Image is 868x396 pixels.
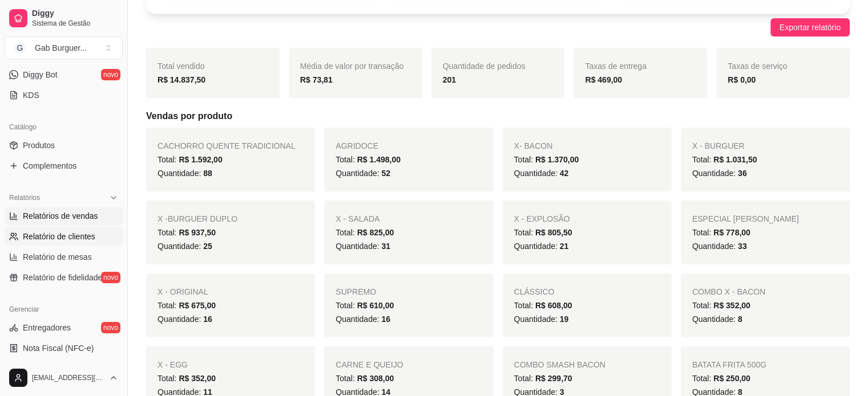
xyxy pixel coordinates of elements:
span: Complementos [23,160,76,172]
span: SUPREMO [336,287,376,296]
span: 16 [381,315,390,324]
strong: R$ 73,81 [300,75,333,84]
a: KDS [5,86,123,104]
span: Total: [692,228,750,237]
span: R$ 308,00 [357,374,394,383]
a: Diggy Botnovo [5,66,123,84]
span: Diggy [32,9,118,19]
span: BATATA FRITA 500G [692,360,766,369]
span: Diggy Bot [23,69,58,80]
span: R$ 675,00 [179,301,216,310]
div: Gab Burguer ... [35,42,87,54]
span: R$ 1.592,00 [179,155,222,164]
span: Relatório de mesas [23,251,92,263]
strong: 201 [443,75,456,84]
span: 21 [560,242,569,251]
span: 36 [738,169,747,178]
span: Relatórios de vendas [23,210,98,222]
span: R$ 610,00 [357,301,394,310]
span: CARNE E QUEIJO [336,360,403,369]
strong: R$ 14.837,50 [158,75,205,84]
span: Quantidade: [336,169,390,178]
a: Relatório de mesas [5,248,123,266]
span: Quantidade: [514,169,569,178]
span: Total: [692,301,750,310]
span: R$ 1.031,50 [713,155,757,164]
div: Catálogo [5,118,123,136]
span: Exportar relatório [780,21,841,34]
a: Relatório de fidelidadenovo [5,268,123,287]
span: 88 [203,169,212,178]
span: COMBO X - BACON [692,287,765,296]
span: Total: [336,301,394,310]
span: X- BACON [514,141,553,150]
span: Produtos [23,140,55,151]
a: Entregadoresnovo [5,319,123,337]
span: ESPECIAL [PERSON_NAME] [692,214,799,223]
span: R$ 805,50 [535,228,572,237]
span: X - EXPLOSÃO [514,214,570,223]
span: Total: [158,228,216,237]
a: DiggySistema de Gestão [5,5,123,32]
span: Taxas de entrega [585,62,646,71]
span: Quantidade: [692,242,747,251]
span: Média de valor por transação [300,62,403,71]
button: Select a team [5,36,123,59]
span: Quantidade: [336,315,390,324]
span: X - EGG [158,360,188,369]
span: Quantidade: [158,315,212,324]
span: Total: [514,301,572,310]
span: Total: [336,374,394,383]
span: Total: [158,374,216,383]
span: X - SALADA [336,214,380,223]
span: 16 [203,315,212,324]
span: R$ 1.498,00 [357,155,401,164]
span: Quantidade: [692,315,742,324]
span: Quantidade: [158,169,212,178]
strong: R$ 0,00 [728,75,756,84]
span: KDS [23,89,39,101]
span: Total: [336,228,394,237]
strong: R$ 469,00 [585,75,622,84]
span: 31 [381,242,390,251]
span: Total: [514,155,579,164]
span: 19 [560,315,569,324]
span: R$ 352,00 [179,374,216,383]
span: [EMAIL_ADDRESS][DOMAIN_NAME] [32,373,104,382]
span: Total: [514,228,572,237]
span: Total: [336,155,401,164]
span: 52 [381,169,390,178]
span: Total: [514,374,572,383]
span: X -BURGUER DUPLO [158,214,237,223]
span: Quantidade: [336,242,390,251]
span: Sistema de Gestão [32,19,118,28]
span: Quantidade de pedidos [443,62,526,71]
span: 33 [738,242,747,251]
span: Quantidade: [692,169,747,178]
span: 42 [560,169,569,178]
span: X - ORIGINAL [158,287,208,296]
span: Entregadores [23,322,71,333]
span: Quantidade: [514,315,569,324]
span: AGRIDOCE [336,141,378,150]
span: 25 [203,242,212,251]
a: Complementos [5,157,123,175]
span: R$ 1.370,00 [535,155,579,164]
a: Relatório de clientes [5,227,123,246]
span: Quantidade: [514,242,569,251]
span: CACHORRO QUENTE TRADICIONAL [158,141,296,150]
a: Relatórios de vendas [5,207,123,225]
a: Produtos [5,136,123,154]
span: R$ 825,00 [357,228,394,237]
span: R$ 250,00 [713,374,750,383]
span: Total: [158,155,223,164]
button: Exportar relatório [770,18,850,36]
span: Nota Fiscal (NFC-e) [23,342,94,354]
span: 8 [738,315,742,324]
span: Quantidade: [158,242,212,251]
span: R$ 608,00 [535,301,572,310]
button: [EMAIL_ADDRESS][DOMAIN_NAME] [5,364,123,391]
span: X - BURGUER [692,141,745,150]
span: R$ 352,00 [713,301,750,310]
span: R$ 778,00 [713,228,750,237]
